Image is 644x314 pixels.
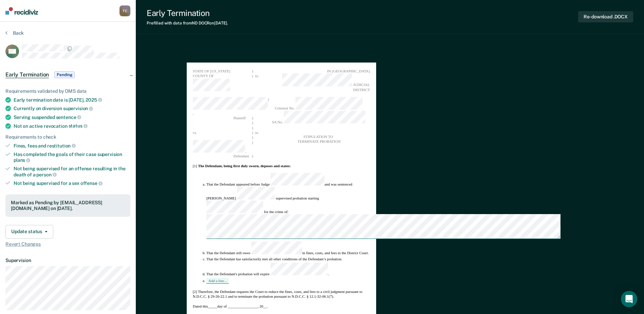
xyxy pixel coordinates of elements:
[119,5,130,16] button: TC
[268,73,370,92] span: JUDICIAL DISTRICT
[11,200,125,211] div: Marked as Pending by [EMAIL_ADDRESS][DOMAIN_NAME] on [DATE].
[14,143,130,149] div: Fines, fees and
[252,73,253,92] span: )
[14,152,130,163] div: Has completed the goals of their case supervision
[268,69,370,73] span: IN [GEOGRAPHIC_DATA]
[193,130,197,135] span: vs.
[252,140,253,154] span: )
[14,166,130,177] div: Not being supervised for an offense resulting in the death of a
[80,180,103,186] span: offense
[54,71,75,78] span: Pending
[14,114,130,120] div: Serving suspended
[14,105,130,111] div: Currently on diversion
[621,291,637,307] div: Open Intercom Messenger
[47,143,76,149] span: restitution
[193,154,249,158] span: Defendant
[14,180,130,186] div: Not being supervised for a sex
[14,123,130,129] div: Not on active revocation
[206,263,370,276] li: That the Defendant's probation will expire .
[147,21,228,25] div: Prefilled with data from ND DOCR on [DATE] .
[206,242,370,255] li: That the Defendant still owes in fines, costs, and fees to the District Court.
[69,123,88,128] span: status
[193,73,252,92] span: COUNTY OF
[193,140,252,154] span: ,
[14,157,30,163] span: plans
[252,130,253,135] span: )
[252,125,253,130] span: )
[5,134,130,140] div: Requirements to check
[5,225,53,239] button: Update status
[252,69,253,73] span: )
[147,8,228,18] div: Early Termination
[5,30,24,36] button: Back
[14,97,130,103] div: Early termination date is [DATE],
[193,116,246,120] span: Plaintiff
[206,173,370,240] li: That the Defendant appeared before Judge and was sentenced [PERSON_NAME] supervised probation sta...
[5,241,130,247] span: Revert Changes
[193,163,370,168] section: [1]
[252,116,253,120] span: )
[36,172,56,177] span: person
[5,88,130,94] div: Requirements validated by OMS data
[86,97,102,103] span: 2025
[268,134,370,144] pre: STIPULATION TO TERMINATE PROBATION
[193,304,370,309] section: Dated this _____ day of ________________ , 20 __ .
[253,73,261,92] span: ss.
[5,258,130,263] dt: Supervision
[578,11,633,22] button: Re-download .DOCX
[268,97,370,110] span: Criminal No.
[252,154,253,158] span: )
[63,106,93,111] span: supervision
[206,257,370,261] li: That the Defendant has satisfactorily met all other conditions of the Defendant’s probation.
[253,130,261,135] span: ss.
[5,7,38,15] img: Recidiviz
[252,135,253,140] span: )
[119,5,130,16] div: T C
[5,71,49,78] span: Early Termination
[206,278,229,284] button: Add a line...
[198,164,291,168] strong: The Defendant, being first duly sworn, deposes and states:
[252,120,253,125] span: )
[193,69,252,73] span: STATE OF [US_STATE]
[193,97,268,116] span: ,
[56,115,81,120] span: sentence
[193,289,370,299] section: [2] Therefore, the Defendant requests the Court to reduce the fines, costs, and fees to a civil j...
[268,111,370,124] span: SA No.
